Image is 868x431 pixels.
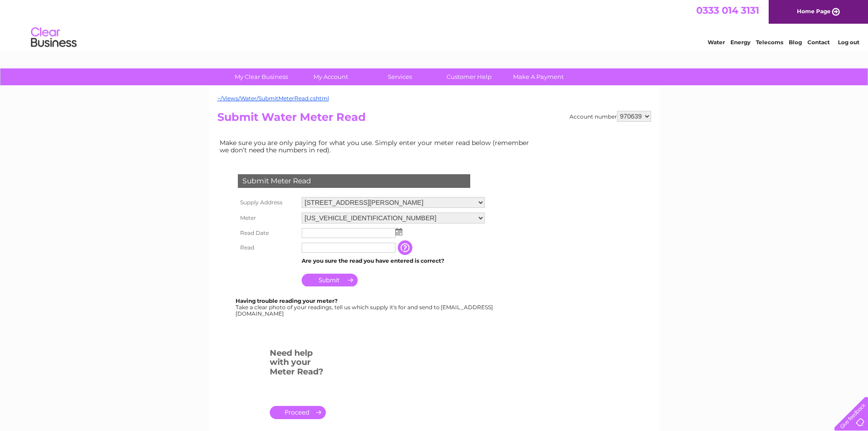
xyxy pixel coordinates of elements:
[570,111,651,122] div: Account number
[217,137,536,156] td: Make sure you are only paying for what you use. Simply enter your meter read below (remember we d...
[236,297,338,304] b: Having trouble reading your meter?
[236,226,299,240] th: Read Date
[756,39,783,46] a: Telecoms
[238,174,470,188] div: Submit Meter Read
[270,347,326,381] h3: Need help with your Meter Read?
[730,39,750,46] a: Energy
[398,240,414,255] input: Information
[236,210,299,226] th: Meter
[224,68,299,85] a: My Clear Business
[838,39,859,46] a: Log out
[270,406,326,419] a: .
[219,5,650,44] div: Clear Business is a trading name of Verastar Limited (registered in [GEOGRAPHIC_DATA] No. 3667643...
[217,111,651,128] h2: Submit Water Meter Read
[696,5,759,16] a: 0333 014 3131
[302,274,358,286] input: Submit
[431,68,507,85] a: Customer Help
[236,240,299,255] th: Read
[501,68,576,85] a: Make A Payment
[362,68,437,85] a: Services
[708,39,725,46] a: Water
[299,255,487,267] td: Are you sure the read you have entered is correct?
[217,95,329,102] a: ~/Views/Water/SubmitMeterRead.cshtml
[236,298,494,317] div: Take a clear photo of your readings, tell us which supply it's for and send to [EMAIL_ADDRESS][DO...
[789,39,802,46] a: Blog
[395,228,402,235] img: ...
[31,24,77,52] img: logo.png
[293,68,368,85] a: My Account
[236,195,299,210] th: Supply Address
[807,39,830,46] a: Contact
